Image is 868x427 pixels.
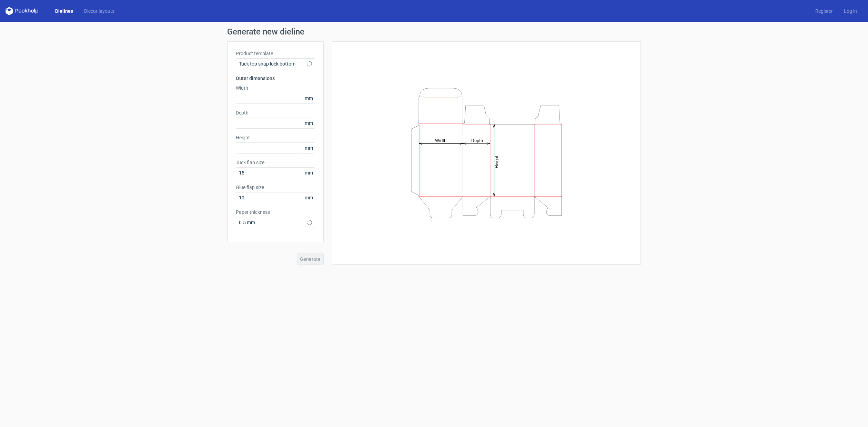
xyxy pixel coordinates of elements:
[236,109,315,116] label: Depth
[435,138,446,143] tspan: Width
[303,143,315,153] span: mm
[236,75,315,82] h3: Outer dimensions
[471,138,483,143] tspan: Depth
[239,219,307,226] span: 0.5 mm
[494,155,499,168] tspan: Height
[239,60,307,67] span: Tuck top snap lock bottom
[50,8,79,14] a: Dielines
[236,134,315,141] label: Height
[236,184,315,191] label: Glue flap size
[236,209,315,216] label: Paper thickness
[227,28,641,36] h1: Generate new dieline
[810,8,838,14] a: Register
[79,8,120,14] a: Diecut layouts
[236,159,315,166] label: Tuck flap size
[303,93,315,103] span: mm
[303,192,315,203] span: mm
[303,168,315,178] span: mm
[303,118,315,128] span: mm
[838,8,862,14] a: Log in
[236,85,315,91] label: Width
[236,50,315,57] label: Product template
